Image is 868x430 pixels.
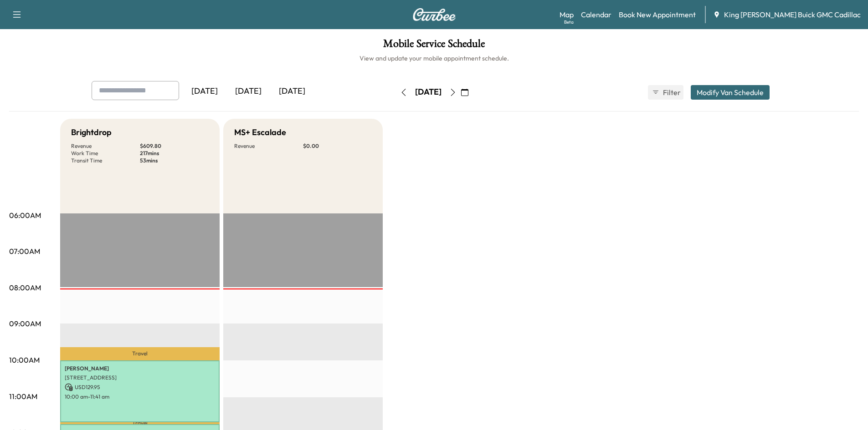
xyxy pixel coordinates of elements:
[9,318,41,329] p: 09:00AM
[71,157,140,164] p: Transit Time
[663,87,679,98] span: Filter
[9,210,41,221] p: 06:00AM
[9,54,859,63] h6: View and update your mobile appointment schedule.
[140,142,209,150] p: $ 609.80
[234,142,303,150] p: Revenue
[564,19,574,25] div: Beta
[65,393,215,400] p: 10:00 am - 11:41 am
[60,347,220,360] p: Travel
[9,246,40,257] p: 07:00AM
[9,38,859,54] h1: Mobile Service Schedule
[9,354,40,365] p: 10:00AM
[140,150,209,157] p: 217 mins
[303,142,372,150] p: $ 0.00
[9,282,41,293] p: 08:00AM
[581,9,611,20] a: Calendar
[619,9,696,20] a: Book New Appointment
[71,126,112,139] h5: Brightdrop
[65,383,215,391] p: USD 129.95
[648,85,683,100] button: Filter
[691,85,770,100] button: Modify Van Schedule
[65,374,215,381] p: [STREET_ADDRESS]
[183,81,226,102] div: [DATE]
[140,157,209,164] p: 53 mins
[560,9,574,20] a: MapBeta
[724,9,861,20] span: King [PERSON_NAME] Buick GMC Cadillac
[415,86,442,98] div: [DATE]
[71,142,140,150] p: Revenue
[9,391,37,402] p: 11:00AM
[60,422,220,424] p: Travel
[71,150,140,157] p: Work Time
[270,81,314,102] div: [DATE]
[226,81,270,102] div: [DATE]
[65,365,215,372] p: [PERSON_NAME]
[412,8,456,21] img: Curbee Logo
[234,126,286,139] h5: MS+ Escalade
